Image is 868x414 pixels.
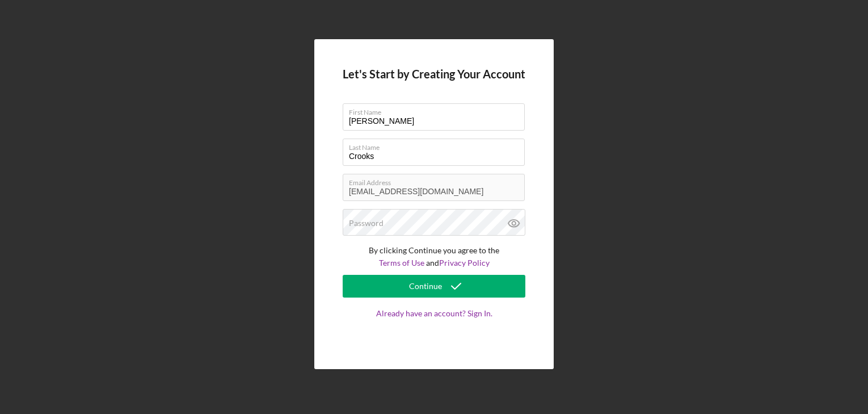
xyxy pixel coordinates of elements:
[349,174,525,187] label: Email Address
[439,258,490,267] a: Privacy Policy
[343,244,525,270] p: By clicking Continue you agree to the and
[343,275,525,298] button: Continue
[343,309,525,341] a: Already have an account? Sign In.
[343,68,525,81] h4: Let's Start by Creating Your Account
[349,219,384,228] label: Password
[349,104,525,116] label: First Name
[349,139,525,152] label: Last Name
[409,275,442,298] div: Continue
[379,258,424,267] a: Terms of Use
